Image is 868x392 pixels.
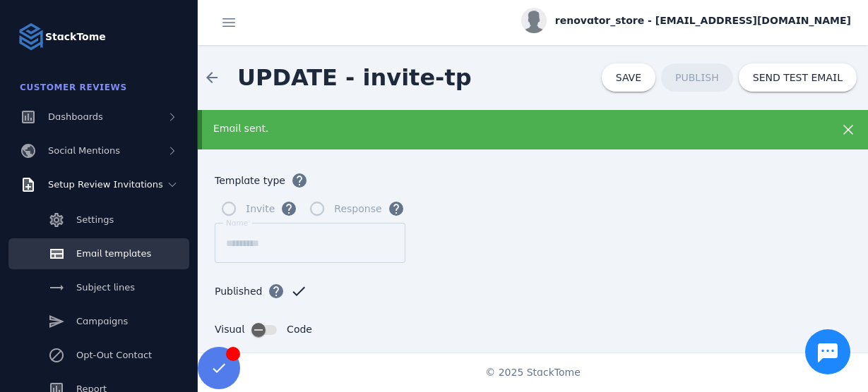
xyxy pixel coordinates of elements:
a: Settings [8,204,189,235]
a: Campaigns [8,306,189,337]
span: Social Mentions [48,145,120,156]
button: SEND TEST EMAIL [739,63,857,92]
span: Published [215,284,262,299]
mat-icon: check [290,283,307,300]
span: Setup Review Invitations [48,179,163,190]
span: Dashboards [48,111,103,122]
div: Email sent. [213,121,792,136]
span: Opt-Out Contact [76,350,152,360]
span: Subject lines [76,282,135,293]
span: SAVE [616,72,641,83]
span: SEND TEST EMAIL [753,73,843,82]
span: Settings [76,214,114,225]
span: Customer Reviews [20,82,127,92]
img: Logo image [17,23,45,51]
button: SAVE [602,63,655,92]
a: Opt-Out Contact [8,340,189,371]
span: Visual [215,322,244,337]
button: renovator_store - [EMAIL_ADDRESS][DOMAIN_NAME] [521,8,851,33]
strong: StackTome [45,30,106,44]
label: Invite [243,200,275,217]
mat-label: Name [226,219,248,227]
span: Code [287,322,312,337]
span: Email templates [76,248,151,259]
span: © 2025 StackTome [485,365,581,380]
span: renovator_store - [EMAIL_ADDRESS][DOMAIN_NAME] [555,13,851,28]
a: Subject lines [8,272,189,303]
span: Campaigns [76,316,128,326]
span: UPDATE - invite-tp [237,64,472,91]
span: Template type [215,173,285,188]
a: Email templates [8,238,189,269]
label: Response [331,200,381,217]
button: Published [262,277,290,305]
img: profile.jpg [521,8,547,33]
